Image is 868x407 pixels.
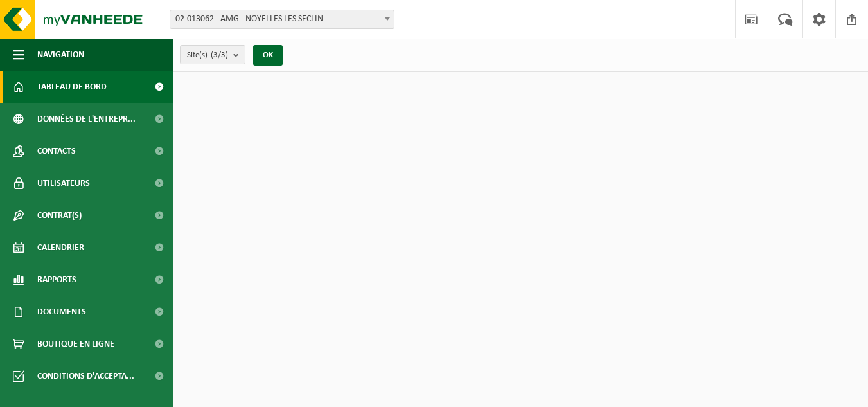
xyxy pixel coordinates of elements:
span: 02-013062 - AMG - NOYELLES LES SECLIN [170,10,394,28]
span: Contacts [37,135,76,167]
span: Navigation [37,39,84,71]
span: Boutique en ligne [37,328,114,360]
span: Documents [37,296,86,328]
span: 02-013062 - AMG - NOYELLES LES SECLIN [170,10,394,29]
span: Conditions d'accepta... [37,360,134,392]
span: Données de l'entrepr... [37,103,136,135]
count: (3/3) [211,51,228,59]
button: OK [253,45,283,66]
span: Utilisateurs [37,167,90,199]
span: Contrat(s) [37,199,82,231]
button: Site(s)(3/3) [180,45,245,64]
span: Calendrier [37,231,84,264]
span: Rapports [37,264,76,296]
span: Tableau de bord [37,71,107,103]
span: Site(s) [187,46,228,65]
